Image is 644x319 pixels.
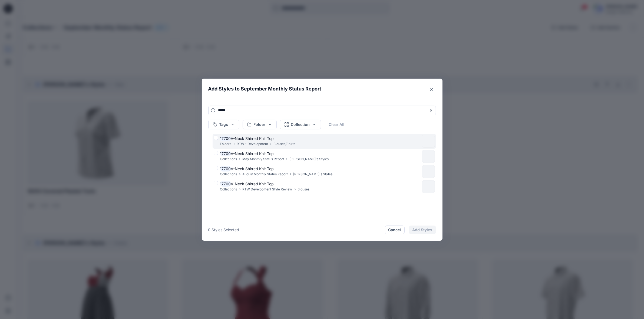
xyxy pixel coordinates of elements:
[243,187,292,192] p: RTW Development Style Review
[220,141,232,147] p: Folders
[220,187,237,192] p: Collections
[243,172,288,177] p: August Monthly Status Report
[290,156,329,162] p: [PERSON_NAME]'s Styles
[231,166,274,171] span: V-Neck Shirred Knit Top
[220,172,237,177] p: Collections
[220,156,237,162] p: Collections
[280,120,321,129] button: Collection
[427,85,436,94] button: Close
[208,227,239,233] p: 0 Styles Selected
[237,141,268,147] p: RTW - Development
[243,156,284,162] p: May Monthly Status Report
[220,166,231,172] mark: 17700
[298,187,310,192] p: Blouses
[208,120,239,129] button: Tags
[220,181,231,187] mark: 17700
[220,136,231,141] mark: 17700
[243,120,277,129] button: Folder
[220,151,231,156] mark: 17700
[293,172,333,177] p: [PERSON_NAME]'s Styles
[274,141,296,147] p: Blouses/Shirts
[231,182,274,186] span: V-Neck Shirred Knit Top
[231,136,274,141] span: V-Neck Shirred Knit Top
[202,79,442,99] header: Add Styles to September Monthly Status Report
[385,226,405,234] button: Cancel
[231,151,274,156] span: V-Neck Shirred Knit Top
